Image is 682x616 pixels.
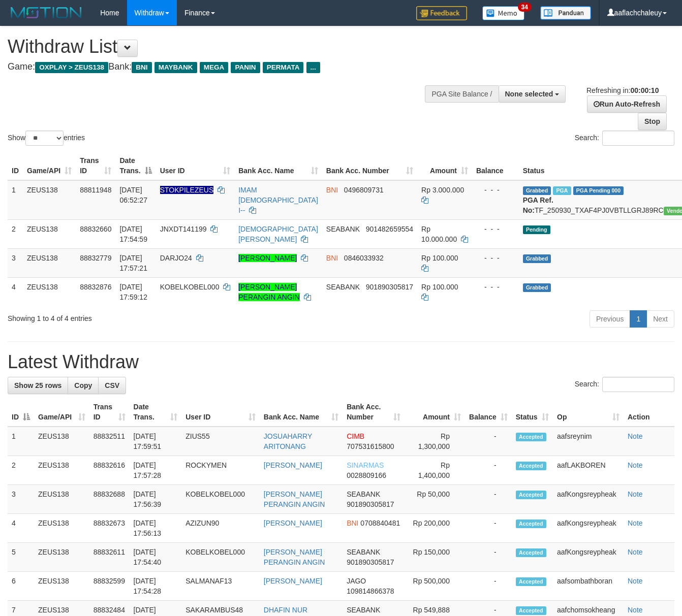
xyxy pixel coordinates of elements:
[405,456,465,485] td: Rp 1,400,000
[74,381,92,390] span: Copy
[263,62,304,73] span: PERMATA
[573,186,624,195] span: PGA Pending
[523,225,550,234] span: Pending
[181,543,260,572] td: KOBELKOBEL000
[476,185,515,195] div: - - -
[326,186,338,194] span: BNI
[80,283,111,291] span: 88832876
[322,151,417,180] th: Bank Acc. Number: activate to sort column ascending
[516,548,546,557] span: Accepted
[231,62,260,73] span: PANIN
[306,62,320,73] span: ...
[505,90,553,98] span: None selected
[119,283,147,301] span: [DATE] 17:59:12
[34,543,89,572] td: ZEUS138
[130,427,182,456] td: [DATE] 17:59:51
[405,543,465,572] td: Rp 150,000
[347,442,394,450] span: Copy 707531615800 to clipboard
[119,186,147,204] span: [DATE] 06:52:27
[518,3,532,12] span: 34
[516,462,546,470] span: Accepted
[89,398,130,427] th: Trans ID: activate to sort column ascending
[347,471,386,479] span: Copy 0028809166 to clipboard
[8,427,34,456] td: 1
[8,485,34,514] td: 3
[238,283,300,301] a: [PERSON_NAME] PERANGIN ANGIN
[8,219,23,248] td: 2
[366,225,413,233] span: Copy 901482659554 to clipboard
[624,398,674,427] th: Action
[8,37,445,57] h1: Withdraw List
[130,456,182,485] td: [DATE] 17:57:28
[23,180,76,220] td: ZEUS138
[160,283,220,291] span: KOBELKOBEL000
[264,432,312,450] a: JOSUAHARRY ARITONANG
[523,196,553,214] b: PGA Ref. No:
[347,490,380,498] span: SEABANK
[89,572,130,601] td: 88832599
[98,377,126,394] a: CSV
[264,490,325,508] a: [PERSON_NAME] PERANGIN ANGIN
[628,490,643,498] a: Note
[23,219,76,248] td: ZEUS138
[347,432,364,440] span: CIMB
[476,224,515,234] div: - - -
[326,283,360,291] span: SEABANK
[8,151,23,180] th: ID
[89,456,130,485] td: 88832616
[499,85,566,103] button: None selected
[516,520,546,528] span: Accepted
[68,377,99,394] a: Copy
[35,62,108,73] span: OXPLAY > ZEUS138
[34,485,89,514] td: ZEUS138
[465,572,512,601] td: -
[8,352,674,372] h1: Latest Withdraw
[89,427,130,456] td: 88832511
[465,427,512,456] td: -
[264,461,322,469] a: [PERSON_NAME]
[465,514,512,543] td: -
[132,62,151,73] span: BNI
[628,606,643,614] a: Note
[156,151,235,180] th: User ID: activate to sort column ascending
[8,277,23,306] td: 4
[181,398,260,427] th: User ID: activate to sort column ascending
[34,514,89,543] td: ZEUS138
[347,577,366,585] span: JAGO
[181,514,260,543] td: AZIZUN90
[181,427,260,456] td: ZIUS55
[405,572,465,601] td: Rp 500,000
[89,543,130,572] td: 88832611
[8,5,85,20] img: MOTION_logo.png
[516,433,546,441] span: Accepted
[130,485,182,514] td: [DATE] 17:56:39
[8,572,34,601] td: 6
[326,254,338,262] span: BNI
[264,519,322,527] a: [PERSON_NAME]
[476,253,515,263] div: - - -
[80,225,111,233] span: 88832660
[160,254,192,262] span: DARJO24
[119,225,147,243] span: [DATE] 17:54:59
[160,186,214,194] span: Nama rekening ada tanda titik/strip, harap diedit
[465,485,512,514] td: -
[628,548,643,556] a: Note
[8,248,23,277] td: 3
[628,577,643,585] a: Note
[465,398,512,427] th: Balance: activate to sort column ascending
[130,514,182,543] td: [DATE] 17:56:13
[181,572,260,601] td: SALMANAF13
[200,62,229,73] span: MEGA
[347,461,384,469] span: SINARMAS
[465,456,512,485] td: -
[523,283,551,292] span: Grabbed
[8,514,34,543] td: 4
[119,254,147,272] span: [DATE] 17:57:21
[347,500,394,508] span: Copy 901890305817 to clipboard
[476,282,515,292] div: - - -
[405,398,465,427] th: Amount: activate to sort column ascending
[34,427,89,456] td: ZEUS138
[105,381,119,390] span: CSV
[628,432,643,440] a: Note
[326,225,360,233] span: SEABANK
